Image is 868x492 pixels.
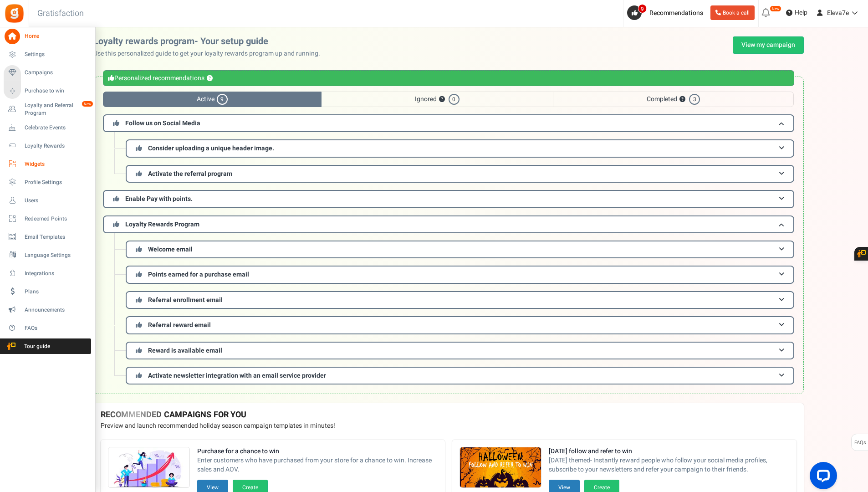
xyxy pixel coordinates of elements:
span: 9 [217,94,228,105]
a: Settings [4,47,91,62]
img: Gratisfaction [4,3,25,24]
div: Personalized recommendations [103,70,794,86]
span: FAQs [854,434,866,451]
a: 9 Recommendations [627,5,707,20]
button: ? [207,76,213,82]
span: 0 [449,94,460,105]
a: Language Settings [4,247,91,263]
span: Reward is available email [148,346,222,355]
span: Enable Pay with points. [125,194,193,204]
a: Loyalty Rewards [4,138,91,154]
a: Widgets [4,156,91,172]
span: Completed [553,92,794,107]
span: Referral enrollment email [148,295,223,305]
span: Welcome email [148,245,193,254]
span: 9 [638,4,647,13]
p: Preview and launch recommended holiday season campaign templates in minutes! [101,421,797,430]
button: ? [679,97,685,102]
span: Loyalty and Referral Program [25,102,91,117]
a: Home [4,29,91,44]
span: Purchase to win [25,87,88,95]
span: Referral reward email [148,320,211,330]
span: Integrations [25,270,88,277]
a: Announcements [4,302,91,318]
span: Home [25,32,88,40]
a: Plans [4,284,91,299]
a: Users [4,193,91,208]
span: 3 [689,94,700,105]
span: Consider uploading a unique header image. [148,143,274,153]
span: Tour guide [4,343,68,350]
a: Integrations [4,266,91,281]
a: Book a call [710,5,755,20]
span: Campaigns [25,69,88,77]
span: Active [103,92,322,107]
h4: RECOMMENDED CAMPAIGNS FOR YOU [101,410,797,420]
a: Loyalty and Referral Program New [4,102,91,117]
span: Enter customers who have purchased from your store for a chance to win. Increase sales and AOV. [197,456,438,474]
em: New [770,5,781,12]
strong: [DATE] follow and refer to win [549,447,789,456]
span: FAQs [25,324,88,332]
span: Points earned for a purchase email [148,270,249,279]
span: Users [25,197,88,205]
span: Widgets [25,160,88,168]
a: Redeemed Points [4,211,91,226]
span: Loyalty Rewards [25,142,88,150]
span: [DATE] themed- Instantly reward people who follow your social media profiles, subscribe to your n... [549,456,789,474]
span: Celebrate Events [25,124,88,132]
span: Activate newsletter integration with an email service provider [148,371,326,380]
h3: Gratisfaction [27,5,94,23]
a: View my campaign [733,36,804,54]
img: Recommended Campaigns [460,447,541,488]
img: Recommended Campaigns [108,447,189,488]
span: Language Settings [25,251,88,259]
span: Ignored [322,92,553,107]
a: Campaigns [4,65,91,81]
a: Celebrate Events [4,120,91,135]
span: Settings [25,51,88,58]
button: ? [439,97,445,102]
p: Use this personalized guide to get your loyalty rewards program up and running. [93,49,327,58]
span: Loyalty Rewards Program [125,220,199,229]
span: Activate the referral program [148,169,232,179]
em: New [82,101,93,107]
a: FAQs [4,320,91,336]
span: Plans [25,288,88,296]
a: Email Templates [4,229,91,245]
span: Announcements [25,306,88,314]
span: Follow us on Social Media [125,118,200,128]
span: Redeemed Points [25,215,88,223]
strong: Purchase for a chance to win [197,447,438,456]
a: Profile Settings [4,174,91,190]
span: Email Templates [25,233,88,241]
span: Recommendations [649,8,703,18]
a: Help [782,5,811,20]
h2: Loyalty rewards program- Your setup guide [93,36,327,46]
span: Eleva7e [827,8,849,18]
a: Purchase to win [4,83,91,99]
span: Profile Settings [25,179,88,186]
span: Help [792,8,807,17]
